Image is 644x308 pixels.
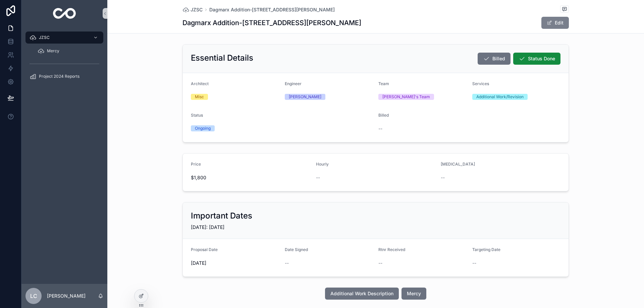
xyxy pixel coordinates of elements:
[378,81,389,86] span: Team
[191,81,209,86] span: Architect
[285,81,302,86] span: Engineer
[382,94,430,100] div: [PERSON_NAME]'s Team
[191,6,203,13] span: JZSC
[53,8,76,19] img: App logo
[25,32,103,44] a: JZSC
[441,174,445,181] span: --
[285,260,289,266] span: --
[21,27,107,91] div: scrollable content
[191,162,201,167] span: Price
[47,293,86,299] p: [PERSON_NAME]
[191,224,224,230] span: [DATE]: [DATE]
[316,174,320,181] span: --
[195,94,204,100] div: Misc
[191,113,203,118] span: Status
[47,48,59,54] span: Mercy
[191,210,252,221] h2: Important Dates
[492,55,505,62] span: Billed
[316,162,329,167] span: Hourly
[472,260,476,266] span: --
[182,18,361,27] h1: Dagmarx Addition-[STREET_ADDRESS][PERSON_NAME]
[378,125,382,132] span: --
[191,247,218,252] span: Proposal Date
[407,290,421,297] span: Mercy
[195,125,211,131] div: Ongoing
[378,247,405,252] span: Rtnr Received
[478,53,511,65] button: Billed
[191,174,311,181] span: $1,800
[325,288,399,300] button: Additional Work Description
[39,74,79,79] span: Project 2024 Reports
[34,45,103,57] a: Mercy
[472,247,500,252] span: Targeting Date
[30,292,37,300] span: LC
[191,53,253,63] h2: Essential Details
[513,53,560,65] button: Status Done
[39,35,50,40] span: JZSC
[401,288,426,300] button: Mercy
[285,247,308,252] span: Date Signed
[378,260,382,266] span: --
[209,6,335,13] a: Dagmarx Addition-[STREET_ADDRESS][PERSON_NAME]
[330,290,393,297] span: Additional Work Description
[182,6,203,13] a: JZSC
[476,94,524,100] div: Additional Work/Revision
[191,260,279,266] span: [DATE]
[472,81,489,86] span: Services
[441,162,475,167] span: [MEDICAL_DATA]
[289,94,321,100] div: [PERSON_NAME]
[25,70,103,82] a: Project 2024 Reports
[541,17,569,29] button: Edit
[528,55,555,62] span: Status Done
[378,113,389,118] span: Billed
